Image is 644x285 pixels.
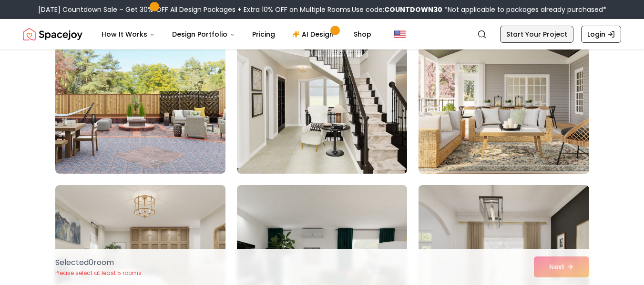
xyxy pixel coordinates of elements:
nav: Global [23,19,621,49]
span: *Not applicable to packages already purchased* [442,5,606,14]
img: Room room-16 [55,21,225,174]
nav: Main [94,25,379,44]
img: Room room-17 [237,21,407,174]
img: Spacejoy Logo [23,25,82,44]
div: [DATE] Countdown Sale – Get 30% OFF All Design Packages + Extra 10% OFF on Multiple Rooms. [38,5,606,14]
p: Selected 0 room [55,257,142,268]
img: Room room-18 [419,21,589,174]
a: AI Design [285,25,344,44]
b: COUNTDOWN30 [384,5,442,14]
a: Login [581,26,621,43]
img: United States [394,29,406,40]
button: How It Works [94,25,163,44]
button: Design Portfolio [164,25,243,44]
a: Start Your Project [500,26,573,43]
a: Pricing [245,25,283,44]
p: Please select at least 5 rooms [55,269,142,277]
a: Spacejoy [23,25,82,44]
a: Shop [346,25,379,44]
span: Use code: [352,5,442,14]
